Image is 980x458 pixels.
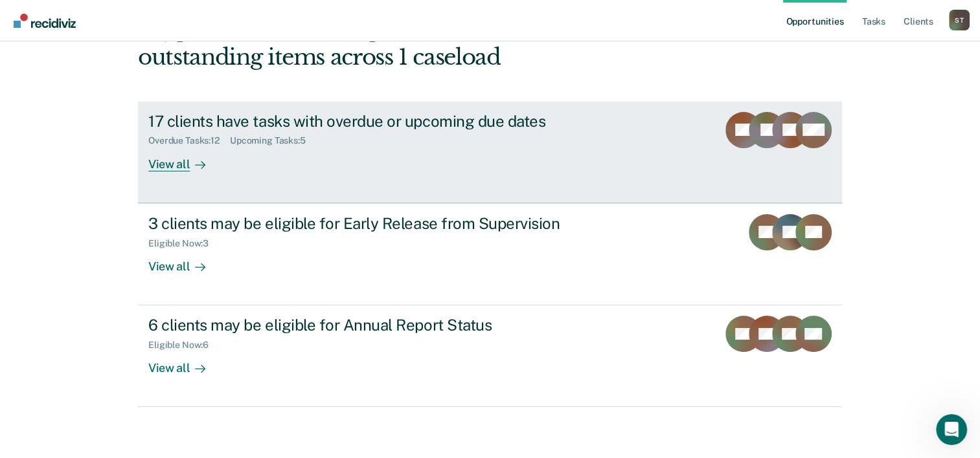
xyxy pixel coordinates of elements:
[148,351,221,376] div: View all
[148,340,219,351] div: Eligible Now : 6
[138,203,842,305] a: 3 clients may be eligible for Early Release from SupervisionEligible Now:3View all
[148,238,219,249] div: Eligible Now : 3
[138,17,701,71] div: Hi, [PERSON_NAME]. We’ve found some outstanding items across 1 caseload
[148,146,221,171] div: View all
[138,305,842,407] a: 6 clients may be eligible for Annual Report StatusEligible Now:6View all
[949,10,970,30] div: S T
[148,214,603,233] div: 3 clients may be eligible for Early Release from Supervision
[148,248,221,274] div: View all
[138,102,842,203] a: 17 clients have tasks with overdue or upcoming due datesOverdue Tasks:12Upcoming Tasks:5View all
[230,135,316,146] div: Upcoming Tasks : 5
[148,316,603,334] div: 6 clients may be eligible for Annual Report Status
[148,135,230,146] div: Overdue Tasks : 12
[148,112,603,131] div: 17 clients have tasks with overdue or upcoming due dates
[936,414,967,445] iframe: Intercom live chat
[949,10,970,30] button: Profile dropdown button
[14,14,76,28] img: Recidiviz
